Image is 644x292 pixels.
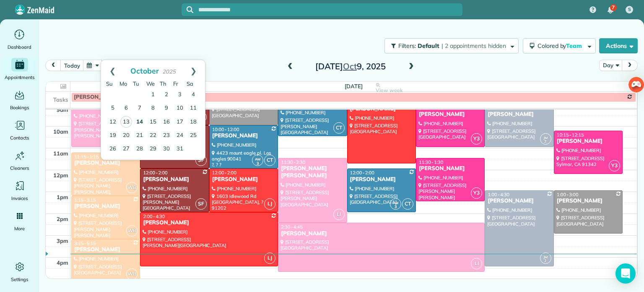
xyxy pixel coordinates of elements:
[133,129,146,142] a: 21
[146,142,160,156] a: 29
[195,155,207,166] span: SF
[146,102,160,115] a: 8
[187,129,200,142] a: 25
[255,157,260,161] span: AM
[418,111,482,118] div: [PERSON_NAME]
[419,159,443,165] span: 11:30 - 1:30
[212,126,239,132] span: 10:00 - 12:00
[146,129,160,142] a: 22
[3,118,36,142] a: Contacts
[57,237,68,244] span: 3pm
[143,170,167,176] span: 12:00 - 2:00
[187,116,200,129] a: 18
[133,102,146,115] a: 7
[557,132,584,138] span: 10:15 - 12:15
[281,224,303,230] span: 2:30 - 4:45
[556,197,620,205] div: [PERSON_NAME]
[599,38,638,53] button: Actions
[106,129,119,142] a: 19
[74,203,138,210] div: [PERSON_NAME]
[126,268,138,280] span: WB
[612,4,615,11] span: 7
[10,103,29,112] span: Bookings
[143,176,206,183] div: [PERSON_NAME]
[11,194,28,203] span: Invoices
[212,132,275,139] div: [PERSON_NAME]
[187,6,193,13] svg: Focus search
[133,142,146,156] a: 28
[298,62,403,71] h2: [DATE] 9, 2025
[471,258,482,269] span: LI
[540,257,551,265] small: 2
[418,165,482,172] div: [PERSON_NAME]
[57,259,68,266] span: 4pm
[146,88,160,102] a: 1
[350,176,413,183] div: [PERSON_NAME]
[126,182,138,193] span: WB
[3,58,36,82] a: Appointments
[543,255,548,259] span: JM
[10,164,29,172] span: Cleaners
[57,194,68,200] span: 1pm
[106,116,119,129] a: 12
[173,88,187,102] a: 3
[487,111,551,118] div: [PERSON_NAME]
[106,80,113,87] span: Sunday
[133,80,139,87] span: Tuesday
[187,80,193,87] span: Saturday
[133,116,146,129] a: 14
[264,155,275,166] span: CT
[160,116,173,129] a: 16
[566,42,583,50] span: Team
[557,192,579,197] span: 1:00 - 3:00
[376,87,402,94] span: View week
[74,197,96,203] span: 1:15 - 3:15
[143,219,275,226] div: [PERSON_NAME]
[3,28,36,51] a: Dashboard
[160,80,166,87] span: Thursday
[333,209,345,220] span: LI
[264,198,275,210] span: LJ
[119,102,133,115] a: 6
[45,60,61,71] button: prev
[160,102,173,115] a: 9
[74,154,99,160] span: 11:15 - 1:15
[143,213,165,219] span: 2:00 - 4:30
[488,192,509,197] span: 1:00 - 4:30
[418,42,440,50] span: Default
[628,6,631,13] span: S
[162,68,176,75] span: 2025
[471,187,482,199] span: Y3
[146,116,160,129] a: 15
[120,116,132,128] a: 13
[101,60,124,81] a: Prev
[195,198,207,210] span: SF
[280,165,344,179] div: [PERSON_NAME] [PERSON_NAME]
[264,253,275,264] span: LJ
[57,216,68,222] span: 2pm
[333,122,345,134] span: CT
[398,42,416,50] span: Filters:
[187,102,200,115] a: 11
[60,60,83,71] button: today
[74,246,138,253] div: [PERSON_NAME]
[380,38,518,53] a: Filters: Default | 2 appointments hidden
[3,179,36,203] a: Invoices
[3,260,36,284] a: Settings
[57,106,68,113] span: 9am
[212,170,236,176] span: 12:00 - 2:00
[74,160,138,167] div: [PERSON_NAME]
[543,135,548,140] span: JM
[540,138,551,146] small: 2
[160,142,173,156] a: 30
[106,142,119,156] a: 26
[280,230,482,237] div: [PERSON_NAME]
[173,80,178,87] span: Friday
[187,88,200,102] a: 4
[11,275,29,284] span: Settings
[130,66,159,75] span: October
[556,138,620,145] div: [PERSON_NAME]
[487,197,551,205] div: [PERSON_NAME]
[126,225,138,237] span: WB
[602,1,619,19] div: 7 unread notifications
